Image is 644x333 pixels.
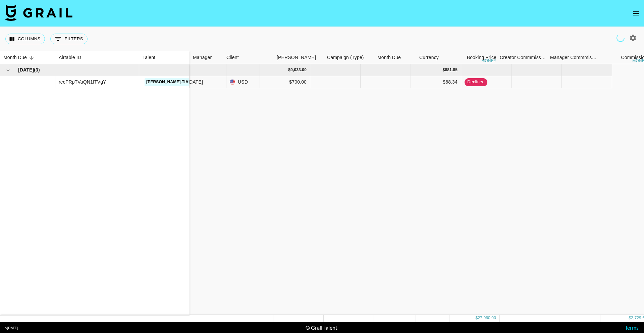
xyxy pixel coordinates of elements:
[306,324,337,331] div: © Grail Talent
[500,51,547,64] div: Creator Commmission Override
[226,76,260,88] div: USD
[18,66,34,73] span: [DATE]
[467,51,496,64] div: Booking Price
[34,66,40,73] span: ( 3 )
[50,34,88,44] button: Show filters
[55,51,139,64] div: Airtable ID
[5,326,18,330] div: v [DATE]
[260,76,310,88] div: $700.00
[59,51,81,64] div: Airtable ID
[377,51,401,64] div: Month Due
[139,51,190,64] div: Talent
[629,315,631,321] div: $
[5,34,45,44] button: Select columns
[632,321,635,327] div: £
[143,51,155,64] div: Talent
[327,51,364,64] div: Campaign (Type)
[419,51,439,64] div: Currency
[188,79,203,85] div: Aug '25
[550,51,600,64] div: Manager Commmission Override
[625,324,639,331] a: Terms
[411,76,461,88] div: $68.34
[481,59,496,63] div: money
[59,79,106,85] div: recPRpTVaQN1ITVgY
[190,51,223,64] div: Manager
[290,67,307,73] div: 9,033.00
[5,5,72,21] img: Grail Talent
[288,67,290,73] div: $
[27,53,36,62] button: Sort
[478,321,480,327] div: £
[3,51,27,64] div: Month Due
[273,51,324,64] div: Booker
[193,51,212,64] div: Manager
[226,51,239,64] div: Client
[550,51,597,64] div: Manager Commmission Override
[3,65,13,75] button: hide children
[445,67,458,73] div: 881.85
[324,51,374,64] div: Campaign (Type)
[500,51,550,64] div: Creator Commmission Override
[615,33,626,43] span: Refreshing managers, clients, users, talent, campaigns...
[223,51,273,64] div: Client
[480,321,496,327] div: 1,325.00
[478,315,496,321] div: 27,960.00
[443,67,445,73] div: $
[277,51,316,64] div: [PERSON_NAME]
[374,51,416,64] div: Month Due
[465,79,487,85] span: declined
[475,315,478,321] div: $
[629,7,643,20] button: open drawer
[145,78,198,86] a: [PERSON_NAME].tiara1
[416,51,449,64] div: Currency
